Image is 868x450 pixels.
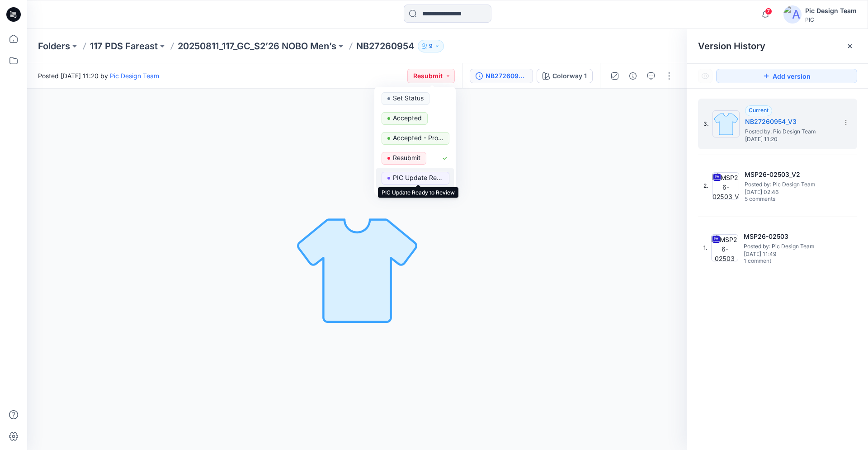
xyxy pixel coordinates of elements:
div: Colorway 1 [552,71,587,81]
img: MSP26-02503_V2 [712,172,739,199]
p: Hold [393,192,406,204]
div: NB27260954_V3 [486,71,527,81]
p: PIC Update Ready to Review [393,172,443,184]
button: NB27260954_V3 [470,69,533,83]
span: Current [749,107,769,114]
span: Posted [DATE] 11:20 by [38,71,159,81]
h5: MSP26-02503_V2 [745,169,835,180]
img: MSP26-02503 [711,234,738,261]
p: Set Status [393,92,424,104]
button: 9 [418,40,444,52]
p: NB27260954 [356,40,414,52]
h5: MSP26-02503 [744,231,834,242]
span: 1 comment [744,258,807,265]
a: 20250811_117_GC_S2’26 NOBO Men’s [178,40,336,52]
span: Version History [698,41,765,52]
span: Posted by: Pic Design Team [745,127,835,136]
p: 9 [429,41,433,51]
span: 5 comments [745,196,808,203]
button: Details [626,69,640,83]
span: [DATE] 02:46 [745,189,835,195]
p: Accepted [393,112,422,124]
span: 2. [703,182,708,190]
a: Pic Design Team [110,72,159,80]
button: Close [846,43,854,50]
button: Colorway 1 [537,69,593,83]
button: Add version [716,69,857,83]
span: 3. [703,120,709,128]
span: 7 [765,8,772,15]
span: Posted by: Pic Design Team [745,180,835,189]
span: [DATE] 11:49 [744,251,834,257]
p: Accepted - Proceed to Retailer SZ [393,132,443,144]
img: NB27260954_V3 [712,110,740,137]
div: Pic Design Team [805,5,857,16]
a: Folders [38,40,70,52]
img: avatar [783,5,802,24]
a: 117 PDS Fareast [90,40,158,52]
h5: NB27260954_V3 [745,116,835,127]
div: PIC [805,16,857,23]
img: No Outline [294,206,420,333]
span: 1. [703,244,708,252]
span: Posted by: Pic Design Team [744,242,834,251]
p: Resubmit [393,152,420,164]
span: [DATE] 11:20 [745,136,835,142]
button: Show Hidden Versions [698,69,712,83]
